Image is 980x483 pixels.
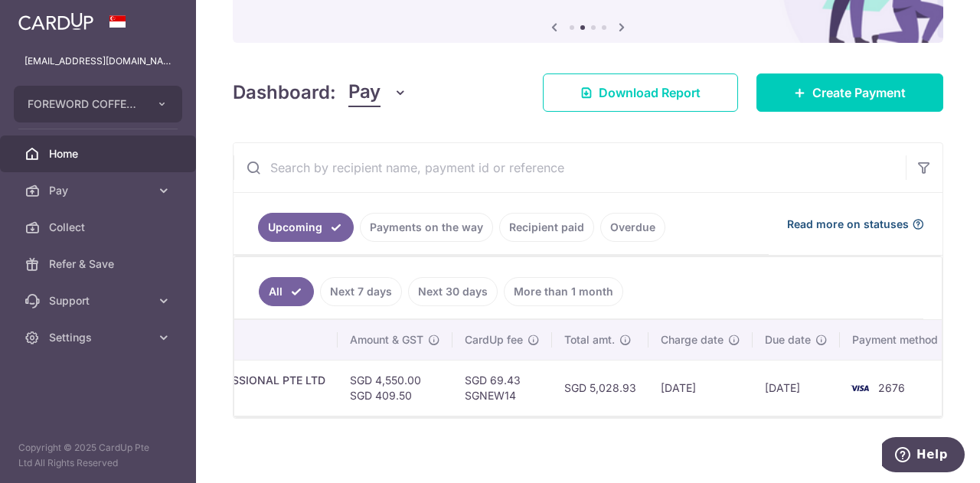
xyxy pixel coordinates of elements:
[504,277,623,306] a: More than 1 month
[14,86,182,122] button: FOREWORD COFFEE PTE. LTD.
[360,213,493,242] a: Payments on the way
[49,330,150,345] span: Settings
[28,96,141,112] span: FOREWORD COFFEE PTE. LTD.
[348,78,407,107] button: Pay
[258,213,354,242] a: Upcoming
[756,73,943,112] a: Create Payment
[49,146,150,162] span: Home
[648,360,753,416] td: [DATE]
[49,183,150,198] span: Pay
[320,277,402,306] a: Next 7 days
[259,277,314,306] a: All
[753,360,840,416] td: [DATE]
[844,379,875,397] img: Bank Card
[499,213,594,242] a: Recipient paid
[408,277,498,306] a: Next 30 days
[765,332,811,348] span: Due date
[350,332,423,348] span: Amount & GST
[552,360,648,416] td: SGD 5,028.93
[49,220,150,235] span: Collect
[543,73,738,112] a: Download Report
[24,54,171,69] p: [EMAIL_ADDRESS][DOMAIN_NAME]
[338,360,452,416] td: SGD 4,550.00 SGD 409.50
[234,143,906,192] input: Search by recipient name, payment id or reference
[233,79,336,106] h4: Dashboard:
[599,83,701,102] span: Download Report
[600,213,665,242] a: Overdue
[18,12,93,31] img: CardUp
[452,360,552,416] td: SGD 69.43 SGNEW14
[564,332,615,348] span: Total amt.
[812,83,906,102] span: Create Payment
[882,437,965,475] iframe: Opens a widget where you can find more information
[787,217,924,232] a: Read more on statuses
[661,332,724,348] span: Charge date
[878,381,905,394] span: 2676
[787,217,909,232] span: Read more on statuses
[49,293,150,308] span: Support
[348,78,381,107] span: Pay
[49,256,150,272] span: Refer & Save
[840,320,956,360] th: Payment method
[465,332,523,348] span: CardUp fee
